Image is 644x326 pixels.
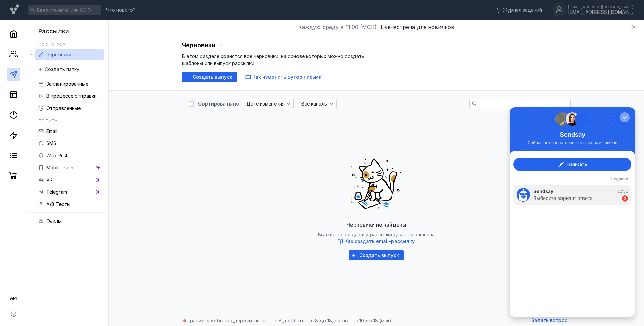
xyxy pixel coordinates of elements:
button: Live-встреча для новичков [381,23,454,31]
a: Telegram [35,187,104,197]
span: Черновики [182,42,216,49]
div: 2 [112,88,118,94]
a: Web Push [35,150,104,161]
a: Журнал заданий [493,7,545,14]
span: Email [46,128,57,134]
div: Выберите вариант ответа [24,88,83,94]
input: Введите email или CSID [28,5,101,15]
div: 22:32 [104,81,118,88]
div: Сортировать по [198,101,239,106]
a: Отправленные [35,103,104,114]
span: A/B Тесты [46,201,70,207]
a: В процессе отправки [35,91,104,101]
div: [EMAIL_ADDRESS][DOMAIN_NAME] [568,5,636,9]
span: Задать вопрос [532,318,567,323]
span: Создать выпуск [359,253,399,258]
span: Рассылки [38,28,69,35]
div: Sendsay [18,24,108,31]
span: Live-встреча для новичков [381,24,454,30]
span: Как изменить футер письма [252,74,322,80]
span: Каждую среду в 11:00 (МСК) [298,23,377,31]
div: Sendsay [24,81,44,88]
span: Вы ещё не создавали рассылки для этого канала [318,232,435,245]
button: Как создать email-рассылку [338,238,415,245]
h5: По типу [38,118,57,123]
a: Что нового? [103,8,139,13]
span: График службы поддержки: пн-чт — с 8 до 19, пт — с 8 до 18, сб-вс — с 10 до 18 (мск) [188,318,391,323]
span: Telegram [46,189,67,195]
a: Email [35,126,104,137]
button: Создать выпуск [349,250,404,260]
a: Файлы [35,215,104,226]
span: Все каналы [301,101,328,107]
span: SMS [46,140,56,146]
a: VK [35,174,104,185]
button: Дате изменения [243,99,294,109]
span: Черновики не найдены [346,221,406,228]
span: Создать выпуск [193,74,232,80]
button: Задать вопрос [528,316,571,326]
span: Дате изменения [246,101,285,107]
span: Черновики [46,52,71,57]
span: Web Push [46,153,69,158]
button: Все каналы [298,99,337,109]
span: Как создать email-рассылку [344,238,415,244]
span: Журнал заданий [503,7,542,14]
span: В этом разделе хранятся все черновики, на основе которых можно создать шаблоны или выпуск рассылки [182,53,364,66]
span: Что нового? [106,8,136,13]
span: Отправленные [46,105,81,111]
button: Написать [3,50,122,64]
button: Как изменить футер письма [245,74,322,80]
a: Mobile Push [35,162,104,173]
button: Создать папку [35,64,83,74]
span: Запланированные [46,81,88,87]
a: Запланированные [35,78,104,89]
h5: По статусу [38,42,65,47]
div: Недавно [99,69,122,74]
span: VK [46,177,53,183]
span: Mobile Push [46,165,73,170]
span: Файлы [46,218,62,224]
div: Сейчас нет операторов, готовых вам помочь [18,32,108,39]
button: Создать выпуск [182,72,237,82]
span: В процессе отправки [46,93,97,99]
a: SMS [35,138,104,149]
a: A/B Тесты [35,199,104,210]
div: [EMAIL_ADDRESS][DOMAIN_NAME] [568,9,636,15]
span: Создать папку [45,67,79,72]
a: Черновики [35,49,104,60]
span: Написать [57,54,77,61]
